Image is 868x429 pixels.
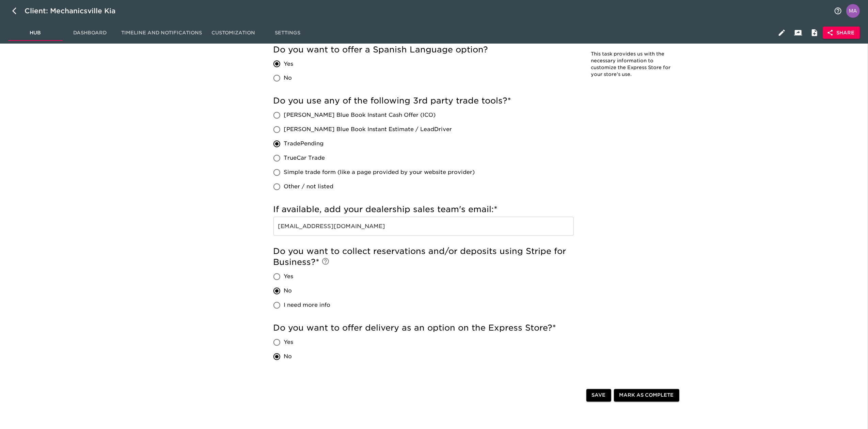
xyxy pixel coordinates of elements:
button: Save [586,389,611,402]
span: [PERSON_NAME] Blue Book Instant Cash Offer (ICO) [284,111,436,120]
span: No [284,353,292,361]
button: Share [823,27,860,39]
button: Client View [790,25,806,41]
span: Yes [284,273,294,281]
h5: If available, add your dealership sales team's email: [273,204,574,215]
span: Simple trade form (like a page provided by your website provider) [284,169,475,177]
span: Mark as Complete [619,391,674,400]
h5: Do you want to offer delivery as an option on the Express Store? [273,323,574,334]
p: This task provides us with the necessary information to customize the Express Store for your stor... [591,51,673,78]
span: No [284,287,292,295]
span: Yes [284,338,294,347]
span: Hub [12,29,59,37]
button: Edit Hub [774,25,790,41]
span: Yes [284,60,294,68]
span: Other / not listed [284,183,334,191]
span: Share [828,29,854,37]
h5: Do you want to collect reservations and/or deposits using Stripe for Business? [273,246,574,268]
img: Profile [846,4,860,18]
div: Client: Mechanicsville Kia [25,5,125,16]
h5: Do you use any of the following 3rd party trade tools? [273,96,574,107]
span: Customization [210,29,256,37]
span: Dashboard [67,29,113,37]
span: Settings [265,29,311,37]
span: Timeline and Notifications [121,29,202,37]
button: Internal Notes and Comments [806,25,823,41]
span: TrueCar Trade [284,154,325,162]
input: Example: salesteam@roadstertoyota.com [273,217,574,236]
span: Save [592,391,606,400]
span: TradePending [284,140,324,148]
h5: Do you want to offer a Spanish Language option? [273,44,574,55]
span: [PERSON_NAME] Blue Book Instant Estimate / LeadDriver [284,126,452,134]
span: No [284,74,292,82]
button: notifications [830,3,846,19]
button: Mark as Complete [614,389,679,402]
span: I need more info [284,301,331,309]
